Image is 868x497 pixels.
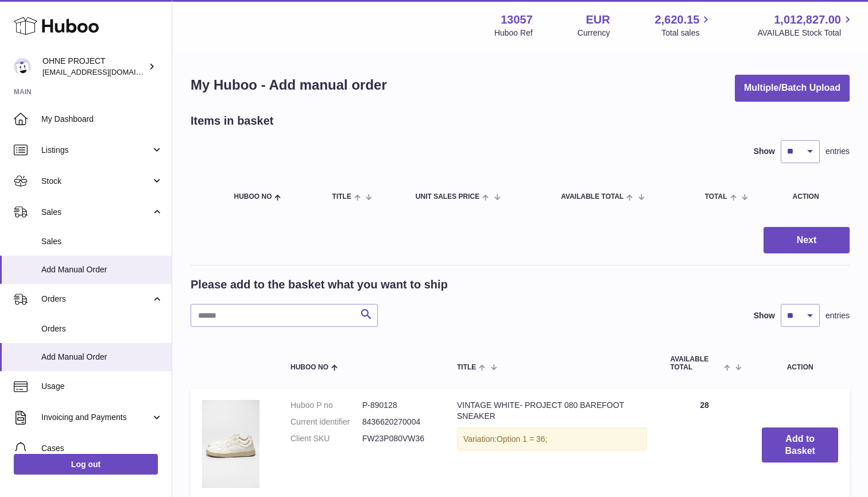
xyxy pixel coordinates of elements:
span: Stock [41,176,151,187]
dd: 8436620270004 [362,417,434,427]
dd: FW23P080VW36 [362,433,434,444]
div: Currency [578,28,610,38]
button: Next [764,227,850,254]
dt: Huboo P no [290,400,362,411]
span: Total sales [661,28,712,38]
strong: 13057 [501,12,533,28]
button: Multiple/Batch Upload [735,75,850,102]
label: Show [754,310,775,321]
span: 2,620.15 [655,12,700,28]
span: AVAILABLE Total [561,193,623,201]
span: Sales [41,236,163,247]
span: Invoicing and Payments [41,412,151,423]
dt: Current identifier [290,417,362,427]
span: Title [332,193,351,201]
span: Usage [41,381,163,392]
span: Add Manual Order [41,264,163,275]
h1: My Huboo - Add manual order [191,76,387,94]
span: entries [826,146,850,157]
span: entries [826,310,850,321]
span: 1,012,827.00 [774,12,841,28]
span: Option 1 = 36; [497,434,547,444]
span: Cases [41,443,163,454]
div: Variation: [457,427,647,451]
span: [EMAIL_ADDRESS][DOMAIN_NAME] [42,67,169,76]
span: Total [705,193,727,201]
dt: Client SKU [290,433,362,444]
a: Log out [14,454,158,475]
dd: P-890128 [362,400,434,411]
a: 2,620.15 Total sales [655,12,713,38]
button: Add to Basket [762,427,838,463]
div: Action [793,193,838,201]
span: My Dashboard [41,114,163,125]
span: Huboo no [290,364,328,371]
span: Unit Sales Price [416,193,479,201]
label: Show [754,146,775,157]
strong: EUR [586,12,610,28]
span: Sales [41,207,151,218]
h2: Items in basket [191,113,274,129]
a: 1,012,827.00 AVAILABLE Stock Total [757,12,854,38]
span: Add Manual Order [41,352,163,363]
img: support@ohneproject.com [14,58,31,75]
span: Orders [41,294,151,305]
span: AVAILABLE Stock Total [757,28,854,38]
h2: Please add to the basket what you want to ship [191,277,448,292]
span: Title [457,364,476,371]
div: OHNE PROJECT [42,56,146,78]
span: Orders [41,323,163,334]
span: AVAILABLE Total [670,356,721,371]
th: Action [750,344,850,382]
span: Listings [41,145,151,156]
img: VINTAGE WHITE- PROJECT 080 BAREFOOT SNEAKER [202,400,259,488]
div: Huboo Ref [494,28,533,38]
span: Huboo no [234,193,272,201]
